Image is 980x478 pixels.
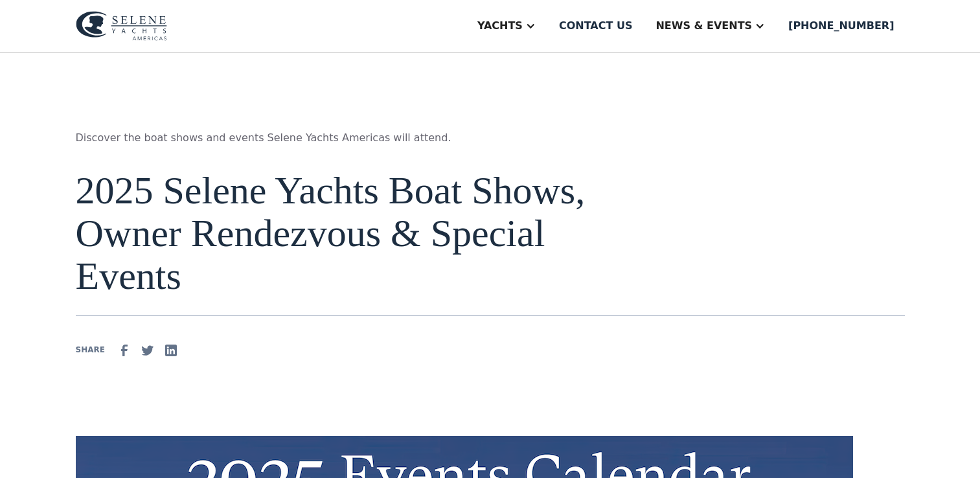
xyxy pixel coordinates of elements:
img: logo [76,11,167,41]
img: facebook [117,343,132,358]
img: Twitter [140,343,155,358]
img: Linkedin [163,343,179,358]
h1: 2025 Selene Yachts Boat Shows, Owner Rendezvous & Special Events [76,169,615,297]
div: Contact us [559,18,633,34]
div: [PHONE_NUMBER] [788,18,894,34]
div: News & EVENTS [655,18,752,34]
div: SHARE [76,344,105,356]
p: Discover the boat shows and events Selene Yachts Americas will attend. [76,130,615,146]
div: Yachts [477,18,523,34]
